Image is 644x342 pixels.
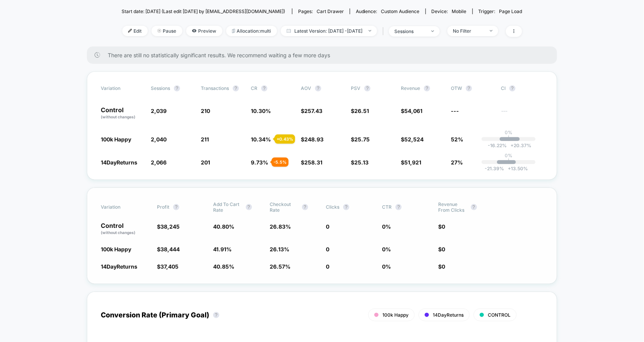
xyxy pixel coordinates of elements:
[272,158,289,167] div: - 5.5 %
[261,85,267,91] button: ?
[251,108,271,114] span: 10.30 %
[226,26,277,36] span: Allocation: multi
[101,263,137,270] span: 14DayReturns
[508,135,509,141] p: |
[451,136,463,143] span: 52%
[101,230,135,235] span: (without changes)
[381,8,420,14] span: Custom Audience
[160,246,180,252] span: 38,444
[214,201,242,213] span: Add To Cart Rate
[232,29,235,33] img: rebalance
[275,134,295,144] div: + 0.43 %
[270,223,291,230] span: 26.83 %
[326,263,329,270] span: 0
[395,28,425,34] div: sessions
[442,223,445,230] span: 0
[251,159,268,166] span: 9.73 %
[508,158,509,164] p: |
[326,223,329,230] span: 0
[364,85,370,91] button: ?
[505,129,512,135] p: 0%
[101,159,137,166] span: 14DayReturns
[214,246,232,252] span: 41.91 %
[509,85,516,91] button: ?
[301,108,322,114] span: $
[351,108,369,114] span: $
[343,204,349,210] button: ?
[304,108,322,114] span: 257.43
[401,159,421,166] span: $
[499,8,522,14] span: Page Load
[101,222,149,236] p: Control
[442,246,445,252] span: 0
[246,204,252,210] button: ?
[404,159,421,166] span: 51,921
[485,166,504,171] span: -21.39 %
[501,85,543,91] span: CI
[213,312,219,318] button: ?
[479,8,522,14] div: Trigger:
[505,153,512,158] p: 0%
[351,136,370,143] span: $
[108,52,542,58] span: There are still no statistically significant results. We recommend waiting a few more days
[508,166,511,171] span: +
[381,26,389,37] span: |
[201,108,210,114] span: 210
[404,136,424,143] span: 52,524
[151,85,170,91] span: Sessions
[157,204,169,210] span: Profit
[302,204,308,210] button: ?
[424,85,430,91] button: ?
[433,312,464,318] span: 14DayReturns
[151,159,167,166] span: 2,066
[317,8,344,14] span: cart drawer
[382,263,391,270] span: 0 %
[122,8,285,14] span: Start date: [DATE] (Last edit [DATE] by [EMAIL_ADDRESS][DOMAIN_NAME])
[101,107,143,120] p: Control
[471,204,477,210] button: ?
[186,26,222,36] span: Preview
[315,85,321,91] button: ?
[270,246,289,252] span: 26.13 %
[101,115,135,119] span: (without changes)
[326,204,339,210] span: Clicks
[251,85,257,91] span: CR
[451,108,459,114] span: ---
[101,85,143,91] span: Variation
[439,223,445,230] span: $
[151,108,167,114] span: 2,039
[160,223,180,230] span: 38,245
[382,312,409,318] span: 100k Happy
[401,108,422,114] span: $
[157,223,180,230] span: $
[490,30,492,32] img: end
[287,29,291,33] img: calendar
[453,28,484,34] div: No Filter
[301,159,322,166] span: $
[270,263,290,270] span: 26.57 %
[356,8,420,14] div: Audience:
[233,85,239,91] button: ?
[157,263,179,270] span: $
[425,8,472,14] span: Device:
[439,246,445,252] span: $
[281,26,377,36] span: Latest Version: [DATE] - [DATE]
[214,223,235,230] span: 40.80 %
[301,136,324,143] span: $
[152,26,182,36] span: Pause
[501,109,543,120] span: ---
[214,263,235,270] span: 40.85 %
[101,136,131,143] span: 100k Happy
[401,85,420,91] span: Revenue
[157,29,161,33] img: end
[351,159,369,166] span: $
[201,85,229,91] span: Transactions
[157,246,180,252] span: $
[382,204,392,210] span: CTR
[401,136,424,143] span: $
[151,136,167,143] span: 2,040
[304,136,324,143] span: 248.93
[439,201,467,213] span: Revenue From Clicks
[488,312,511,318] span: CONTROL
[431,30,434,32] img: end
